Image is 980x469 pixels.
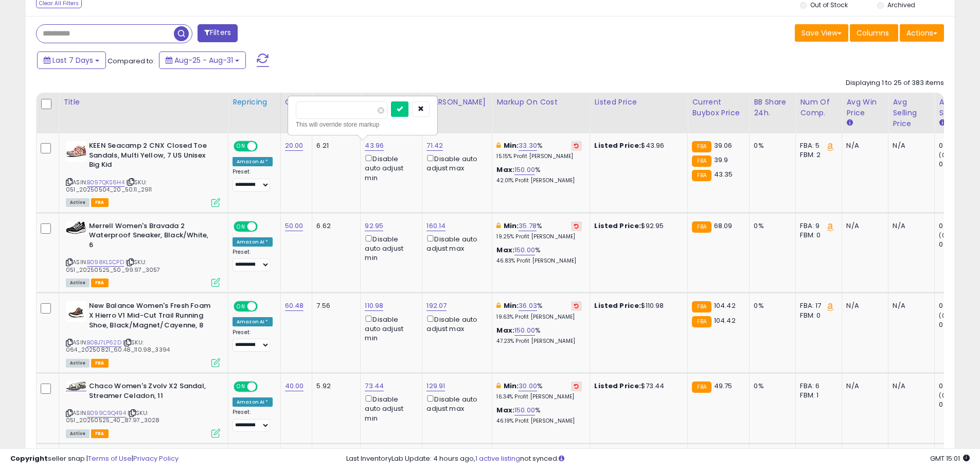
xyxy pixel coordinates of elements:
[285,97,308,108] div: Cost
[365,221,383,231] a: 92.95
[714,221,733,231] span: 68.09
[66,381,220,437] div: ASIN:
[66,301,220,366] div: ASIN:
[233,409,273,432] div: Preset:
[692,170,711,181] small: FBA
[87,178,124,187] a: B097QKS6H4
[426,141,443,151] a: 71.42
[754,301,788,310] div: 0%
[594,301,641,310] b: Listed Price:
[159,51,246,69] button: Aug-25 - Aug-31
[233,237,273,247] div: Amazon AI *
[91,279,109,287] span: FBA
[846,381,880,391] div: N/A
[692,97,745,118] div: Current Buybox Price
[256,142,273,151] span: OFF
[754,97,791,118] div: BB Share 24h.
[66,258,160,273] span: | SKU: 051_20250525_50_99.97_3057
[496,153,582,160] p: 15.15% Profit [PERSON_NAME]
[519,221,537,231] a: 35.78
[504,381,519,391] b: Min:
[800,311,834,320] div: FBM: 0
[800,141,834,150] div: FBA: 5
[800,221,834,231] div: FBA: 9
[594,301,680,310] div: $110.98
[233,317,273,326] div: Amazon AI *
[365,141,384,151] a: 43.96
[800,391,834,400] div: FBM: 1
[496,246,582,265] div: %
[692,221,711,233] small: FBA
[519,381,537,391] a: 30.00
[256,383,273,391] span: OFF
[594,97,683,108] div: Listed Price
[900,24,944,42] button: Actions
[316,141,352,150] div: 6.21
[800,97,838,118] div: Num of Comp.
[887,1,915,9] label: Archived
[496,418,582,425] p: 46.19% Profit [PERSON_NAME]
[66,221,220,286] div: ASIN:
[365,381,384,391] a: 73.44
[235,383,247,391] span: ON
[426,381,445,391] a: 129.91
[475,454,520,463] a: 1 active listing
[714,381,733,391] span: 49.75
[519,301,537,311] a: 36.03
[754,381,788,391] div: 0%
[504,221,519,231] b: Min:
[800,301,834,310] div: FBA: 17
[846,118,852,128] small: Avg Win Price.
[426,301,447,311] a: 192.07
[846,301,880,310] div: N/A
[87,409,126,418] a: B099C9Q494
[939,97,976,118] div: Avg BB Share
[365,301,383,311] a: 110.98
[426,314,484,334] div: Disable auto adjust max
[504,141,519,150] b: Min:
[316,221,352,231] div: 6.62
[198,24,238,42] button: Filters
[692,155,711,167] small: FBA
[846,97,884,118] div: Avg Win Price
[692,381,711,393] small: FBA
[66,141,86,162] img: 41nsJmIGtNL._SL40_.jpg
[714,169,733,179] span: 43.35
[235,222,247,231] span: ON
[89,381,214,403] b: Chaco Women's Zvolv X2 Sandal, Streamer Celadon, 11
[233,397,273,407] div: Amazon AI *
[233,168,273,192] div: Preset:
[939,118,945,128] small: Avg BB Share.
[800,231,834,240] div: FBM: 0
[514,245,535,255] a: 150.00
[87,258,124,267] a: B098KLSCPD
[893,221,926,231] div: N/A
[496,326,582,345] div: %
[89,301,214,333] b: New Balance Women's Fresh Foam X Hierro V1 Mid-Cut Trail Running Shoe, Black/Magnet/Cayenne, 8
[795,24,848,42] button: Save View
[496,165,514,175] b: Max:
[496,97,585,108] div: Markup on Cost
[496,338,582,345] p: 47.23% Profit [PERSON_NAME]
[66,221,86,234] img: 41OWM1BWGdL._SL40_.jpg
[594,221,680,231] div: $92.95
[504,301,519,310] b: Min:
[91,359,109,368] span: FBA
[496,141,582,160] div: %
[939,151,953,159] small: (0%)
[235,142,247,151] span: ON
[365,314,414,343] div: Disable auto adjust min
[256,222,273,231] span: OFF
[496,301,582,320] div: %
[426,97,488,108] div: [PERSON_NAME]
[692,141,711,152] small: FBA
[233,97,276,108] div: Repricing
[496,165,582,184] div: %
[754,221,788,231] div: 0%
[850,24,898,42] button: Columns
[174,55,233,65] span: Aug-25 - Aug-31
[714,301,736,310] span: 104.42
[893,301,926,310] div: N/A
[365,153,414,183] div: Disable auto adjust min
[594,221,641,231] b: Listed Price:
